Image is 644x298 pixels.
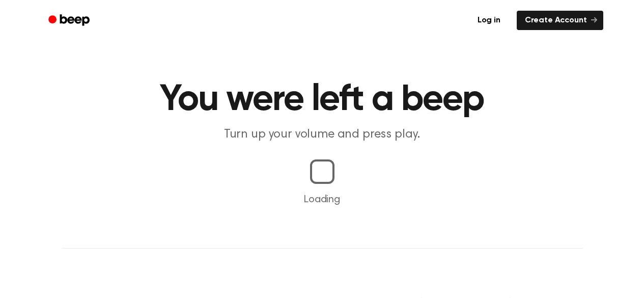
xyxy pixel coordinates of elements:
p: Loading [12,192,632,207]
a: Log in [467,9,511,32]
h1: You were left a beep [62,82,583,118]
a: Beep [41,11,99,31]
a: Create Account [517,11,603,30]
p: Turn up your volume and press play. [127,126,518,143]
